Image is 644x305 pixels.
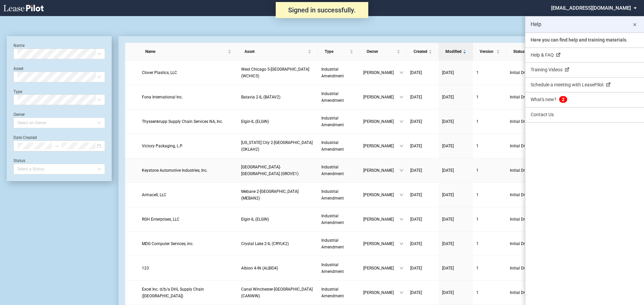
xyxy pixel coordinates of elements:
a: [DATE] [410,216,435,223]
span: [DATE] [442,168,454,173]
a: [DATE] [410,94,435,100]
a: Industrial Amendment [321,90,357,104]
a: RGH Enterprises, LLC [142,216,234,223]
a: [DATE] [442,69,470,76]
span: [DATE] [442,70,454,75]
a: Crystal Lake 2-IL (CRYLK2) [241,240,315,247]
span: Type [325,48,348,55]
span: [PERSON_NAME] [363,240,399,247]
th: Version [473,43,506,61]
span: Initial Draft [510,118,549,125]
span: [DATE] [410,241,422,246]
a: [DATE] [442,240,470,247]
a: Industrial Amendment [321,188,357,202]
span: Industrial Amendment [321,189,344,201]
a: 1 [476,192,503,198]
a: 1 [476,265,503,272]
span: down [399,242,404,246]
span: [DATE] [410,217,422,222]
span: to [54,144,59,148]
span: Excel Inc. d/b/a DHL Supply Chain (USA) [142,287,204,298]
span: 1 [476,266,479,271]
span: Initial Draft [510,192,549,198]
span: [DATE] [410,119,422,124]
th: Modified [439,43,473,61]
span: West Chicago 5-IL (WCHIC5) [241,67,309,78]
a: Industrial Amendment [321,213,357,226]
span: 1 [476,241,479,246]
a: 123 [142,265,234,272]
a: Victory Packaging, L.P. [142,143,234,149]
span: 1 [476,95,479,99]
span: Industrial Amendment [321,214,344,225]
a: [DATE] [442,289,470,296]
span: Modified [445,48,462,55]
th: Type [318,43,360,61]
span: swap-right [54,144,59,148]
a: [US_STATE] City 2-[GEOGRAPHIC_DATA] (OKLAH2) [241,139,315,153]
span: 123 [142,266,149,271]
span: Created [414,48,427,55]
span: [PERSON_NAME] [363,94,399,100]
span: Mebane 2-NC (MEBAN2) [241,189,299,201]
span: Elgin-IL (ELGIN) [241,217,269,222]
a: 1 [476,167,503,174]
a: Albion 4-IN (ALBIO4) [241,265,315,272]
span: Initial Draft [510,94,549,100]
span: Asset [245,48,307,55]
span: [DATE] [410,168,422,173]
span: Owner [367,48,395,55]
span: [PERSON_NAME] [363,167,399,174]
a: [GEOGRAPHIC_DATA]-[GEOGRAPHIC_DATA] (GROVE1) [241,164,315,177]
span: [PERSON_NAME] [363,143,399,149]
span: Industrial Amendment [321,91,344,103]
span: [DATE] [410,70,422,75]
th: Asset [238,43,318,61]
a: 1 [476,289,503,296]
span: Initial Draft [510,167,549,174]
label: Date Created [13,135,37,140]
span: Initial Draft [510,143,549,149]
span: [DATE] [442,144,454,148]
span: Industrial Amendment [321,67,344,78]
span: [DATE] [442,241,454,246]
span: [DATE] [442,95,454,99]
a: Armacell, LLC [142,192,234,198]
span: Clover Plastics, LLC [142,70,177,75]
a: Canal Winchester-[GEOGRAPHIC_DATA] (CANWIN) [241,286,315,299]
span: Industrial Amendment [321,287,344,298]
th: Owner [360,43,407,61]
a: [DATE] [442,216,470,223]
a: Thyssenkrupp Supply Chain Services NA, Inc. [142,118,234,125]
span: Initial Draft [510,265,549,272]
span: Initial Draft [510,240,549,247]
span: Status [513,48,545,55]
a: West Chicago 5-[GEOGRAPHIC_DATA] (WCHIC5) [241,66,315,79]
span: [PERSON_NAME] [363,118,399,125]
span: Elgin-IL (ELGIN) [241,119,269,124]
span: [PERSON_NAME] [363,216,399,223]
span: 1 [476,144,479,148]
th: Name [139,43,238,61]
a: Excel Inc. d/b/a DHL Supply Chain ([GEOGRAPHIC_DATA]) [142,286,234,299]
a: [DATE] [410,118,435,125]
span: [DATE] [410,193,422,197]
div: Signed in successfully. [276,2,368,18]
a: Elgin-IL (ELGIN) [241,216,315,223]
span: Armacell, LLC [142,193,166,197]
th: Created [407,43,439,61]
a: [DATE] [410,167,435,174]
span: RGH Enterprises, LLC [142,217,179,222]
span: down [399,291,404,295]
span: Thyssenkrupp Supply Chain Services NA, Inc. [142,119,223,124]
a: 1 [476,94,503,100]
span: 1 [476,217,479,222]
a: Industrial Amendment [321,237,357,250]
a: [DATE] [442,192,470,198]
span: 1 [476,193,479,197]
span: 1 [476,290,479,295]
span: down [399,120,404,124]
th: Status [506,43,557,61]
a: Industrial Amendment [321,66,357,79]
a: Clover Plastics, LLC [142,69,234,76]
